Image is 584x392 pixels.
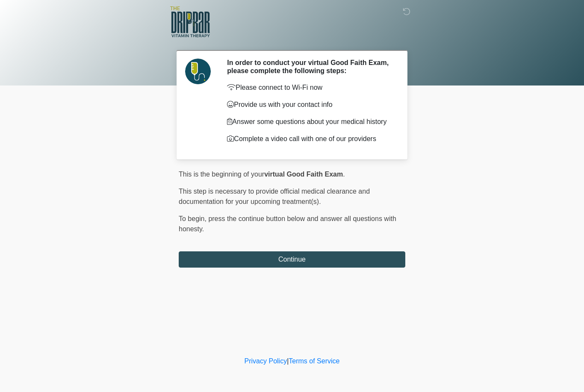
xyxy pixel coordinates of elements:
[179,171,264,178] span: This is the beginning of your
[227,83,392,93] p: Please connect to Wi-Fi now
[343,171,345,178] span: .
[227,59,392,75] h2: In order to conduct your virtual Good Faith Exam, please complete the following steps:
[287,357,289,365] a: |
[185,59,211,84] img: Agent Avatar
[245,357,287,365] a: Privacy Policy
[179,215,396,233] span: press the continue button below and answer all questions with honesty.
[264,171,343,178] strong: virtual Good Faith Exam
[227,134,392,144] p: Complete a video call with one of our providers
[289,357,339,365] a: Terms of Service
[179,188,370,205] span: This step is necessary to provide official medical clearance and documentation for your upcoming ...
[170,6,210,37] img: The DRIPBaR - Lubbock Logo
[179,215,208,222] span: To begin,
[227,117,392,127] p: Answer some questions about your medical history
[179,251,405,268] button: Continue
[227,100,392,110] p: Provide us with your contact info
